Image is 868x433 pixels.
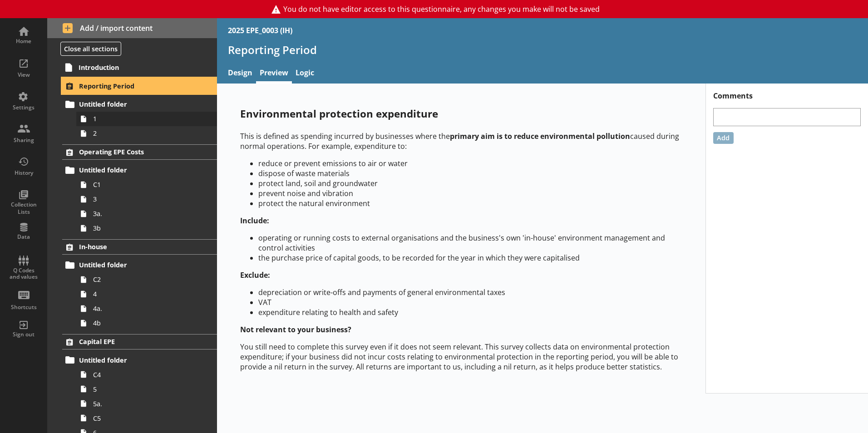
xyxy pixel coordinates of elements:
[240,131,682,151] p: This is defined as spending incurred by businesses where the caused during normal operations. For...
[62,78,217,93] a: Reporting Period
[47,78,217,140] li: Reporting PeriodUntitled folder12
[8,104,39,111] div: Settings
[60,42,121,56] button: Close all sections
[62,163,217,177] a: Untitled folder
[79,100,190,108] span: Untitled folder
[8,267,39,280] div: Q Codes and values
[66,258,217,330] li: Untitled folderC244a.4b
[8,201,39,215] div: Collection Lists
[93,129,194,138] span: 2
[93,224,194,232] span: 3b
[79,166,190,174] span: Untitled folder
[79,82,190,90] span: Reporting Period
[258,297,682,307] li: VAT
[93,290,194,298] span: 4
[62,97,217,112] a: Untitled folder
[79,261,190,269] span: Untitled folder
[258,168,682,178] li: dispose of waste materials
[76,207,217,221] a: 3a.
[79,337,190,346] span: Capital EPE
[76,396,217,411] a: 5a.
[76,221,217,236] a: 3b
[258,287,682,297] li: depreciation or write-offs and payments of general environmental taxes
[93,209,194,218] span: 3a.
[76,112,217,126] a: 1
[79,63,190,72] span: Introduction
[47,239,217,330] li: In-houseUntitled folderC244a.4b
[62,258,217,272] a: Untitled folder
[8,38,39,45] div: Home
[93,180,194,189] span: C1
[76,177,217,192] a: C1
[76,411,217,425] a: C5
[93,399,194,408] span: 5a.
[93,275,194,284] span: C2
[258,158,682,168] li: reduce or prevent emissions to air or water
[8,233,39,241] div: Data
[66,97,217,141] li: Untitled folder12
[62,144,217,160] a: Operating EPE Costs
[93,114,194,123] span: 1
[66,163,217,236] li: Untitled folderC133a.3b
[76,126,217,141] a: 2
[62,239,217,255] a: In-house
[63,23,202,33] span: Add / import content
[258,307,682,317] li: expenditure relating to health and safety
[93,385,194,394] span: 5
[224,64,256,84] a: Design
[256,64,292,84] a: Preview
[292,64,318,84] a: Logic
[240,270,270,280] strong: Exclude:
[258,178,682,188] li: protect land, soil and groundwater
[450,131,630,141] strong: primary aim is to reduce environmental pollution
[258,233,682,253] li: operating or running costs to external organisations and the business's own 'in-house' environmen...
[76,287,217,301] a: 4
[93,319,194,327] span: 4b
[228,25,292,35] div: 2025 EPE_0003 (IH)
[8,71,39,79] div: View
[240,107,682,121] p: Environmental protection expenditure
[258,188,682,198] li: prevent noise and vibration
[47,18,217,38] button: Add / import content
[79,148,190,156] span: Operating EPE Costs
[76,272,217,287] a: C2
[8,169,39,177] div: History
[62,353,217,367] a: Untitled folder
[76,316,217,330] a: 4b
[93,370,194,379] span: C4
[62,334,217,349] a: Capital EPE
[240,325,351,335] strong: Not relevant to your business?
[228,43,857,57] h1: Reporting Period
[62,60,217,74] a: Introduction
[47,144,217,236] li: Operating EPE CostsUntitled folderC133a.3b
[93,195,194,203] span: 3
[79,356,190,364] span: Untitled folder
[76,367,217,382] a: C4
[8,331,39,338] div: Sign out
[258,198,682,208] li: protect the natural environment
[240,216,269,226] strong: Include:
[8,137,39,144] div: Sharing
[240,342,682,372] p: You still need to complete this survey even if it does not seem relevant. This survey collects da...
[8,304,39,311] div: Shortcuts
[258,253,682,263] li: the purchase price of capital goods, to be recorded for the year in which they were capitalised
[76,301,217,316] a: 4a.
[93,304,194,313] span: 4a.
[76,382,217,396] a: 5
[76,192,217,207] a: 3
[93,414,194,423] span: C5
[79,242,190,251] span: In-house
